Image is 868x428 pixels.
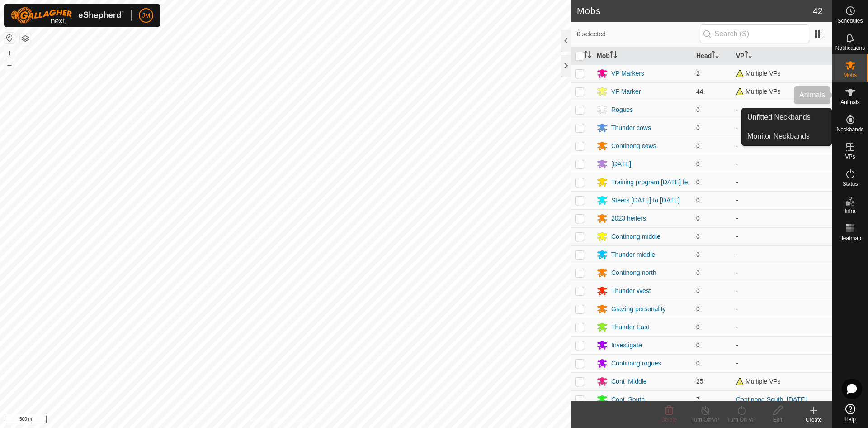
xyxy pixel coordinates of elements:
td: - [732,191,832,209]
th: Mob [593,47,693,65]
span: 2 [696,70,700,77]
a: Help [832,400,868,426]
span: Multiple VPs [736,378,781,385]
td: - [732,354,832,372]
td: - [732,119,832,137]
span: Neckbands [836,127,863,132]
p-sorticon: Activate to sort [745,52,752,59]
div: [DATE] [611,159,631,169]
div: Cont_Middle [611,377,647,386]
span: 0 [696,197,700,204]
div: Rogues [611,105,633,115]
span: 42 [813,4,823,18]
span: 0 [696,160,700,168]
span: 0 [696,287,700,294]
img: Gallagher Logo [11,7,124,24]
div: Continong cows [611,141,656,151]
td: - [732,101,832,119]
span: 44 [696,88,703,95]
div: Steers [DATE] to [DATE] [611,196,680,205]
div: Thunder middle [611,250,655,260]
button: + [4,48,15,58]
span: 0 [696,341,700,349]
span: 0 [696,323,700,331]
span: Notifications [835,45,865,51]
div: VP Markers [611,69,644,78]
span: 0 [696,269,700,276]
span: 0 [696,142,700,149]
span: VPs [845,154,855,159]
div: Continong rogues [611,359,661,368]
div: Thunder West [611,286,651,296]
span: 0 [696,124,700,131]
button: Reset Map [4,33,15,43]
span: 0 [696,178,700,186]
button: Map Layers [20,33,31,44]
div: 2023 heifers [611,214,646,223]
span: Multiple VPs [736,70,781,77]
span: Unfitted Neckbands [747,112,811,123]
td: - [732,209,832,227]
span: Mobs [844,72,857,78]
th: VP [732,47,832,65]
span: 0 [696,305,700,313]
td: - [732,264,832,282]
span: Monitor Neckbands [747,131,810,142]
div: Grazing personality [611,304,666,314]
span: 0 [696,215,700,222]
div: Continong north [611,268,656,278]
a: Continong South_[DATE] [736,396,807,403]
span: Status [842,181,858,187]
span: Multiple VPs [736,88,781,95]
button: – [4,59,15,70]
td: - [732,137,832,155]
td: - [732,282,832,300]
a: Unfitted Neckbands [742,108,831,126]
span: JM [142,11,151,20]
p-sorticon: Activate to sort [584,52,591,59]
div: Turn On VP [723,416,759,424]
p-sorticon: Activate to sort [610,52,617,59]
td: - [732,245,832,264]
span: Infra [844,208,855,214]
div: Create [796,416,832,424]
span: Help [844,417,856,422]
td: - [732,336,832,354]
span: 0 selected [577,29,700,39]
span: Animals [840,100,860,105]
span: 0 [696,106,700,113]
span: 25 [696,378,703,385]
a: Contact Us [295,416,321,424]
span: 7 [696,396,700,403]
span: 0 [696,233,700,240]
div: Thunder East [611,322,649,332]
td: - [732,227,832,245]
span: 0 [696,251,700,258]
span: Schedules [837,18,863,24]
div: Training program [DATE] fe [611,178,688,187]
span: 0 [696,360,700,367]
div: Edit [759,416,796,424]
input: Search (S) [700,24,809,43]
th: Head [693,47,732,65]
p-sorticon: Activate to sort [712,52,719,59]
a: Privacy Policy [250,416,284,424]
span: Heatmap [839,236,861,241]
a: Monitor Neckbands [742,127,831,145]
div: Investigate [611,341,642,350]
td: - [732,155,832,173]
span: Delete [661,417,677,423]
td: - [732,318,832,336]
div: Turn Off VP [687,416,723,424]
td: - [732,173,832,191]
td: - [732,300,832,318]
div: Continong middle [611,232,660,241]
div: Cont_South [611,395,645,404]
div: VF Marker [611,87,641,96]
div: Thunder cows [611,123,651,133]
h2: Mobs [577,5,813,16]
